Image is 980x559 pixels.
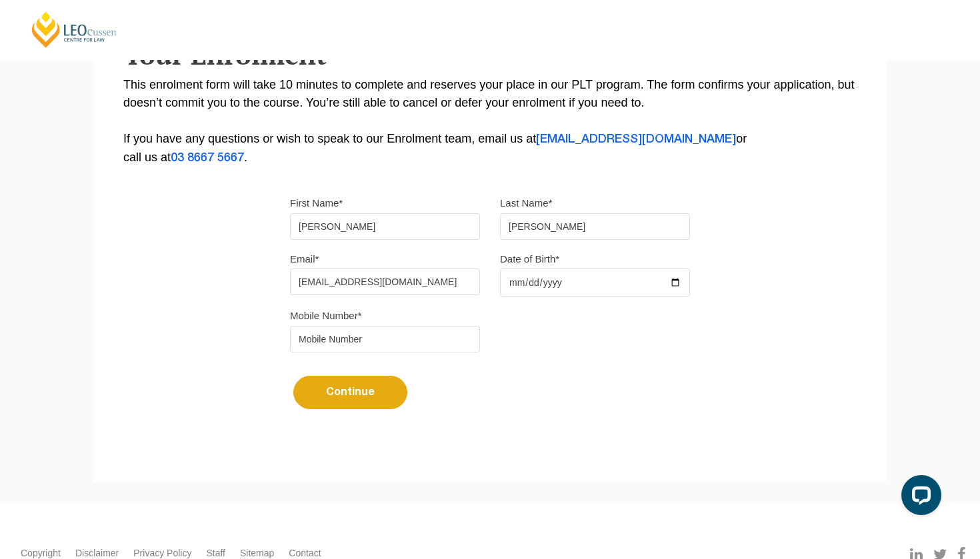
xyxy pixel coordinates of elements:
[293,376,407,409] button: Continue
[500,197,552,210] label: Last Name*
[123,76,857,167] p: This enrolment form will take 10 minutes to complete and reserves your place in our PLT program. ...
[290,269,480,295] input: Email
[891,470,947,526] iframe: LiveChat chat widget
[171,153,244,163] a: 03 8667 5667
[500,213,690,240] input: Last name
[123,40,857,69] h2: Your Enrolment
[290,197,343,210] label: First Name*
[290,253,319,266] label: Email*
[290,309,362,322] label: Mobile Number*
[290,213,480,240] input: First name
[536,134,736,145] a: [EMAIL_ADDRESS][DOMAIN_NAME]
[290,326,480,352] input: Mobile Number
[500,253,559,266] label: Date of Birth*
[30,11,119,49] a: [PERSON_NAME] Centre for Law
